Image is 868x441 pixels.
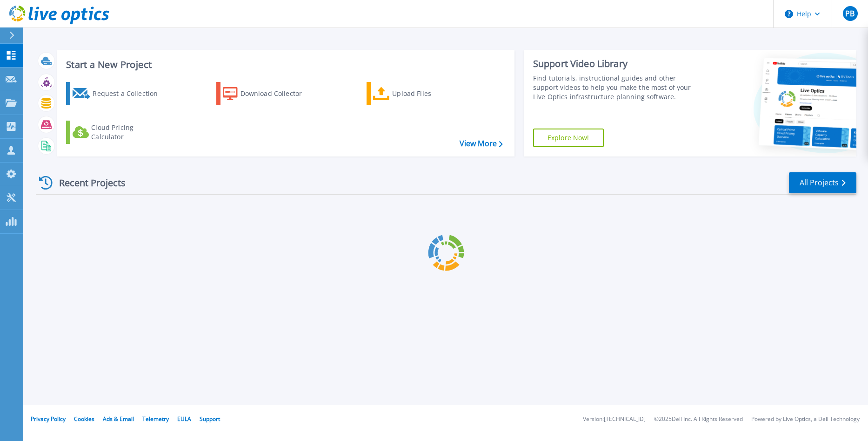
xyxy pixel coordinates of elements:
div: Download Collector [240,84,315,103]
div: Cloud Pricing Calculator [91,123,166,142]
a: Telemetry [142,415,169,423]
a: Cloud Pricing Calculator [66,121,170,144]
a: Explore Now! [533,129,604,147]
div: Find tutorials, instructional guides and other support videos to help you make the most of your L... [533,74,702,102]
a: All Projects [789,172,856,193]
a: Request a Collection [66,82,170,105]
div: Upload Files [392,84,467,103]
a: Support [200,415,220,423]
a: Privacy Policy [31,415,66,423]
span: PB [845,10,855,17]
li: © 2025 Dell Inc. All Rights Reserved [654,416,743,422]
a: EULA [177,415,191,423]
a: Ads & Email [103,415,134,423]
div: Recent Projects [36,171,138,194]
li: Version: [TECHNICAL_ID] [583,416,646,422]
div: Request a Collection [93,84,167,103]
h3: Start a New Project [66,60,502,70]
div: Support Video Library [533,58,702,70]
a: Download Collector [216,82,320,105]
a: Cookies [74,415,94,423]
a: Upload Files [367,82,470,105]
li: Powered by Live Optics, a Dell Technology [751,416,860,422]
a: View More [460,139,503,148]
